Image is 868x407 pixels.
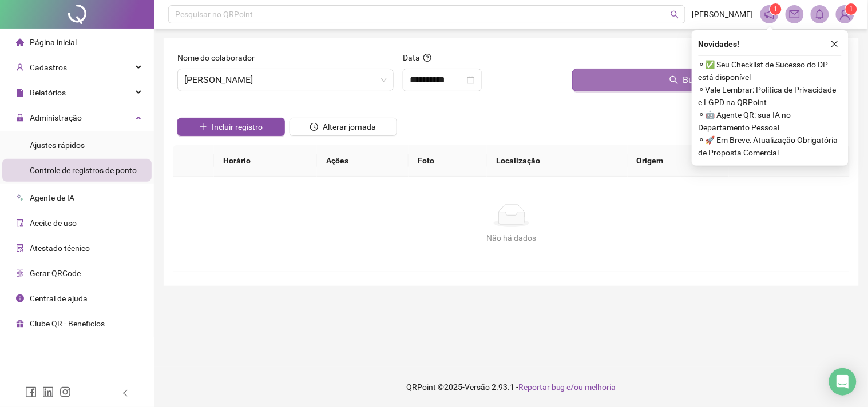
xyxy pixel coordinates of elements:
span: Administração [30,113,82,122]
span: 1 [774,5,778,13]
span: ⚬ ✅ Seu Checklist de Sucesso do DP está disponível [699,58,842,83]
span: linkedin [42,386,54,398]
span: clock-circle [310,123,318,131]
span: Aceite de uso [30,218,77,228]
span: left [121,389,129,397]
span: Ajustes rápidos [30,141,85,150]
button: Buscar registros [572,69,845,91]
span: solution [16,244,24,252]
span: ⚬ Vale Lembrar: Política de Privacidade e LGPD na QRPoint [699,83,842,109]
div: Não há dados [187,232,837,244]
th: Origem [628,145,730,177]
span: Gerar QRCode [30,269,81,278]
th: Ações [317,145,409,177]
span: qrcode [16,269,24,277]
button: Alterar jornada [290,118,397,136]
span: Atestado técnico [30,244,90,253]
th: Foto [409,145,487,177]
label: Nome do colaborador [177,51,262,64]
span: mail [790,9,800,19]
span: Central de ajuda [30,294,88,303]
span: search [671,10,679,19]
span: Cadastros [30,63,67,72]
span: user-add [16,63,24,71]
span: 1 [850,5,854,13]
span: Reportar bug e/ou melhoria [518,382,616,392]
span: Controle de registros de ponto [30,166,137,175]
span: close [831,40,839,48]
span: plus [199,123,207,131]
span: facebook [25,386,37,398]
img: 85695 [837,6,854,23]
span: ANDRE ZACARIAS DE ANDRADE [184,69,387,91]
sup: 1 [770,3,782,15]
span: Página inicial [30,38,77,47]
span: Versão [465,382,490,392]
span: Agente de IA [30,193,74,202]
span: home [16,38,24,46]
span: Novidades ! [699,38,740,50]
th: Localização [487,145,627,177]
span: search [669,75,679,85]
span: [PERSON_NAME] [692,8,754,21]
span: gift [16,320,24,328]
span: instagram [60,386,71,398]
sup: Atualize o seu contato no menu Meus Dados [846,3,857,15]
span: audit [16,219,24,227]
footer: QRPoint © 2025 - 2.93.1 - [154,367,868,407]
span: file [16,89,24,97]
span: notification [764,9,775,19]
span: Buscar registros [683,73,748,87]
span: bell [815,9,825,19]
span: ⚬ 🚀 Em Breve, Atualização Obrigatória de Proposta Comercial [699,134,842,159]
span: Data [403,53,420,62]
a: Alterar jornada [290,123,397,133]
span: question-circle [423,54,431,62]
span: Relatórios [30,88,66,97]
span: lock [16,114,24,122]
span: Clube QR - Beneficios [30,319,105,328]
span: Alterar jornada [323,121,376,133]
span: Incluir registro [212,121,263,133]
button: Incluir registro [177,118,285,136]
span: ⚬ 🤖 Agente QR: sua IA no Departamento Pessoal [699,109,842,134]
th: Horário [214,145,317,177]
span: info-circle [16,294,24,302]
div: Open Intercom Messenger [829,368,857,396]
